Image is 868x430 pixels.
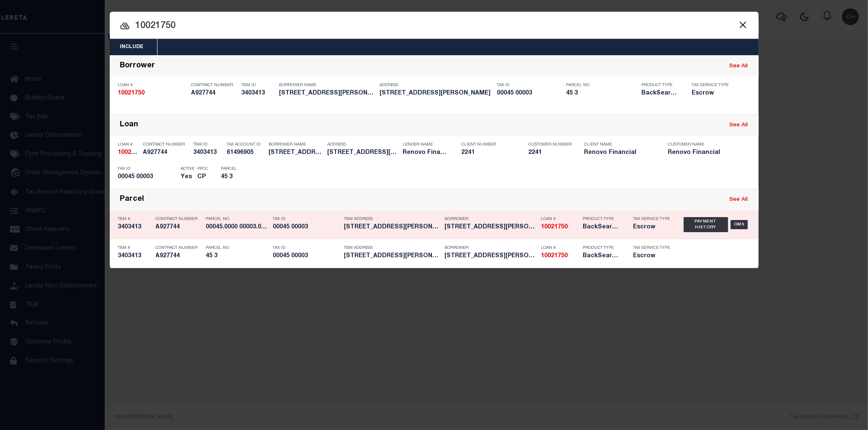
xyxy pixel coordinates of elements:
strong: 10021750 [118,150,145,156]
p: Contract Number [143,142,189,147]
p: Client Number [462,142,516,147]
h5: 00045 00003 [273,253,340,260]
p: Tax Service Type [633,217,671,222]
p: Loan # [118,142,139,147]
p: TBM ID [242,83,275,88]
button: Include [110,39,154,55]
h5: Renovo Financial [403,149,449,156]
h5: A927744 [143,149,189,156]
h5: 00045 00003 [118,174,177,181]
p: Tax Service Type [692,83,734,88]
p: TBM ID [194,142,223,147]
h5: 45 3 [221,174,259,181]
h5: 3403413 [118,253,152,260]
p: TBM Address [344,246,441,251]
strong: 10021750 [118,90,145,96]
h5: A927744 [156,224,202,231]
p: Borrower [445,217,537,222]
p: Tax ID [497,83,562,88]
p: Customer Number [529,142,572,147]
p: Tax Account ID [227,142,265,147]
p: Parcel No [566,83,638,88]
h5: 10 10 E FORT LEE ROAD LLC, A NE... [279,90,376,97]
div: Borrower [120,61,155,71]
h5: 10 10 E FORT LEE ROAD LLC, A NE... [269,149,323,156]
h5: BackSearch,Escrow [583,224,621,231]
p: Tax Service Type [633,246,671,251]
p: Product Type [583,217,621,222]
p: Tax ID [273,217,340,222]
h5: 10 10 E FORT LEE ROAD LLC, A NE... [445,253,537,260]
p: Lender Name [403,142,449,147]
p: PPCC [198,166,209,171]
div: OMS [731,220,748,229]
p: Address [328,142,399,147]
button: Close [738,19,749,30]
h5: 10 E Fort Lee Road Bogota, NJ 07603 [344,224,441,231]
h5: 45 3 [566,90,638,97]
h5: 10021750 [541,253,579,260]
p: Client Name [584,142,656,147]
a: See All [730,64,748,69]
h5: Renovo Financial [584,149,656,156]
h5: Escrow [633,253,671,260]
h5: BackSearch,Escrow [583,253,621,260]
h5: Renovo Financial [668,149,739,156]
p: Loan # [118,83,187,88]
strong: 10021750 [541,253,568,259]
h5: 3403413 [194,149,223,156]
p: Customer Name [668,142,739,147]
p: Active [181,166,195,171]
p: Contract Number [156,217,202,222]
p: TBM # [118,217,152,222]
p: Contract Number [191,83,238,88]
h5: 10021750 [541,224,579,231]
h5: 00045.0000 00003.0000 [206,224,269,231]
div: Loan [120,120,139,130]
div: Parcel [120,195,145,205]
h5: 3403413 [242,90,275,97]
h5: 10021750 [118,90,187,97]
h5: 10 E Fort Lee Road Bogota, NJ 07603 [344,253,441,260]
h5: A927744 [156,253,202,260]
p: TBM # [118,246,152,251]
h5: Escrow [633,224,671,231]
p: Borrower [445,246,537,251]
p: Parcel No [206,246,269,251]
h5: 10 10 E FORT LEE ROAD LLC, A NE... [445,224,537,231]
h5: 00045 00003 [497,90,562,97]
h5: 00045 00003 [273,224,340,231]
a: See All [730,123,748,128]
h5: 3403413 [118,224,152,231]
p: Parcel [221,166,259,171]
h5: 10 E Fort Lee Road Bogota, NJ 07603 [328,149,399,156]
p: Loan # [541,217,579,222]
p: Product Type [583,246,621,251]
h5: 2241 [529,149,571,156]
div: Payment History [684,217,728,232]
h5: Yes [181,174,194,181]
strong: 10021750 [541,224,568,230]
p: Address [380,83,493,88]
h5: CP [198,174,209,181]
p: Tax ID [273,246,340,251]
p: Product Type [642,83,679,88]
h5: A927744 [191,90,238,97]
h5: 10021750 [118,149,139,156]
p: TBM Address [344,217,441,222]
h5: 10 E Fort Lee Road Bogota, NJ 07603 [380,90,493,97]
h5: 2241 [462,149,516,156]
h5: Escrow [692,90,734,97]
h5: 61496905 [227,149,265,156]
p: Borrower Name [269,142,323,147]
p: Parcel No [206,217,269,222]
a: See All [730,197,748,202]
h5: 45 3 [206,253,269,260]
p: Borrower Name [279,83,376,88]
input: Start typing... [110,19,759,33]
p: Contract Number [156,246,202,251]
p: Tax ID [118,166,177,171]
p: Loan # [541,246,579,251]
h5: BackSearch,Escrow [642,90,679,97]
